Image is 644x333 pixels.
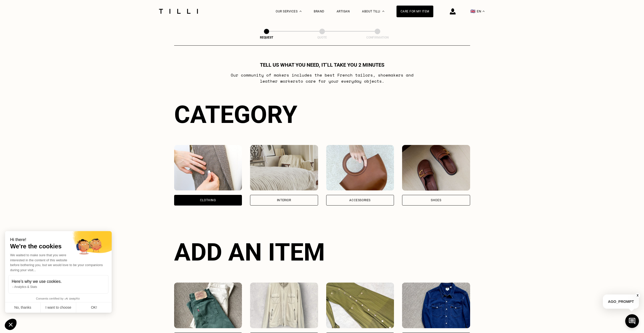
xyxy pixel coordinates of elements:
img: Dropdown menu [300,11,302,12]
img: Tilli seamstress service logo [157,9,200,14]
a: Care for my item [397,6,433,17]
div: Interior [277,199,291,202]
img: Interior [250,145,318,191]
p: AGO_PROMPT [603,294,639,309]
h1: Tell us what you need, it’ll take you 2 minutes [260,62,384,68]
div: Quote [297,36,348,39]
img: About dropdown menu [382,11,384,12]
p: Our community of makers includes the best French tailors , shoemakers and leather workers to care... [221,72,423,84]
img: Tilli retouche votre Trousers [174,283,242,328]
div: Clothing [200,199,216,202]
a: Artisan [337,10,350,13]
button: X [635,293,640,298]
img: Tilli retouche votre Top [402,283,470,328]
img: menu déroulant [483,11,485,12]
img: Tilli retouche votre Coat & Jacket [250,283,318,328]
img: login icon [450,8,456,14]
img: Clothing [174,145,242,191]
img: Shoes [402,145,470,191]
div: Add an item [174,238,470,266]
div: Request [241,36,292,39]
div: Shoes [431,199,441,202]
img: Tilli retouche votre Dress [326,283,394,328]
img: Accessories [326,145,394,191]
div: Category [174,100,470,129]
a: Brand [314,10,324,13]
span: 🇬🇧 [470,9,475,14]
div: Accessories [349,199,371,202]
div: Confirmation [352,36,403,39]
